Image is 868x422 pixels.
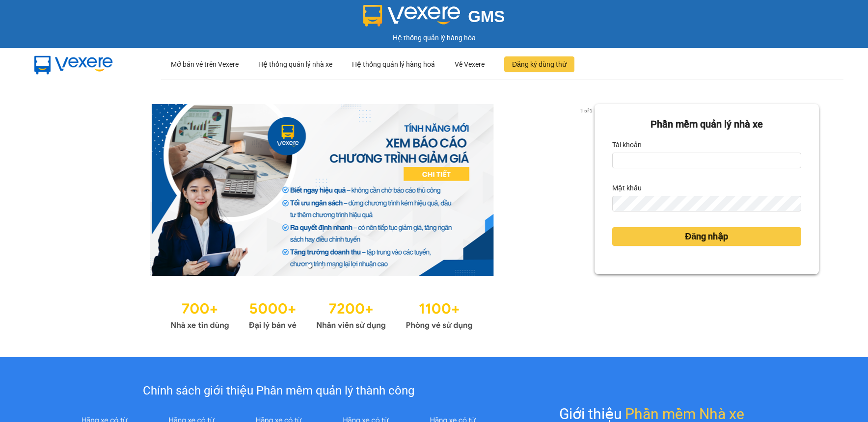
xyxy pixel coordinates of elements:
div: Phần mềm quản lý nhà xe [612,117,801,132]
p: 1 of 3 [577,104,595,117]
div: Chính sách giới thiệu Phần mềm quản lý thành công [61,382,496,400]
div: Hệ thống quản lý hàng hoá [352,49,435,80]
button: Đăng nhập [612,227,801,246]
div: Hệ thống quản lý nhà xe [258,49,332,80]
label: Tài khoản [612,137,642,153]
a: GMS [363,15,505,23]
button: previous slide / item [49,104,63,276]
div: Về Vexere [455,49,485,80]
li: slide item 1 [308,264,312,268]
button: Đăng ký dùng thử [504,56,574,72]
img: logo 2 [363,5,461,26]
span: GMS [468,7,505,26]
li: slide item 3 [331,264,335,268]
div: Hệ thống quản lý hàng hóa [2,32,866,43]
label: Mật khẩu [612,180,642,196]
input: Tài khoản [612,153,801,168]
img: mbUUG5Q.png [25,48,123,80]
li: slide item 2 [320,264,324,268]
div: Mở bán vé trên Vexere [171,49,239,80]
img: Statistics.png [170,295,473,333]
button: next slide / item [581,104,595,276]
input: Mật khẩu [612,196,801,211]
span: Đăng ký dùng thử [512,59,567,70]
span: Đăng nhập [685,230,728,243]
